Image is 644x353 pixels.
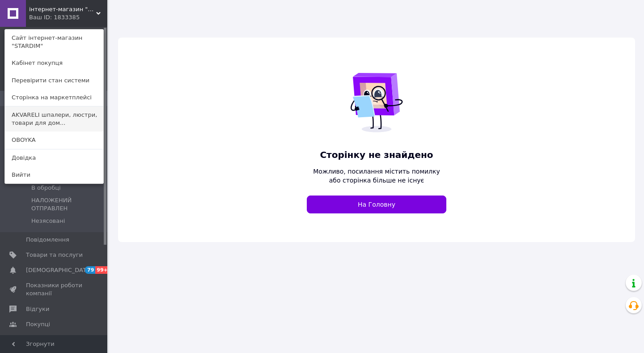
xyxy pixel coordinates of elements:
[5,106,103,132] a: AKVARELI шпалери, люстри, товари для дом...
[5,55,103,72] a: Кабінет покупця
[29,5,96,13] span: інтернет-магазин "STARDIM"
[26,236,69,244] span: Повідомлення
[31,217,65,225] span: Незясовані
[95,266,110,274] span: 99+
[26,251,83,259] span: Товари та послуги
[26,305,49,313] span: Відгуки
[307,196,446,213] a: На Головну
[5,30,103,55] a: Сайт інтернет-магазин "STARDIM"
[26,266,92,274] span: [DEMOGRAPHIC_DATA]
[31,196,105,213] span: НАЛОЖЕНИЙ ОТПРАВЛЕН
[307,167,446,185] span: Можливо, посилання містить помилку або сторінка більше не існує
[29,13,67,21] div: Ваш ID: 1833385
[5,166,103,183] a: Вийти
[5,72,103,89] a: Перевірити стан системи
[307,149,446,162] span: Сторінку не знайдено
[5,132,103,149] a: OBOYKA
[31,184,61,192] span: В обробці
[26,320,50,328] span: Покупці
[26,281,83,298] span: Показники роботи компанії
[5,149,103,166] a: Довідка
[5,89,103,106] a: Сторінка на маркетплейсі
[85,266,95,274] span: 79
